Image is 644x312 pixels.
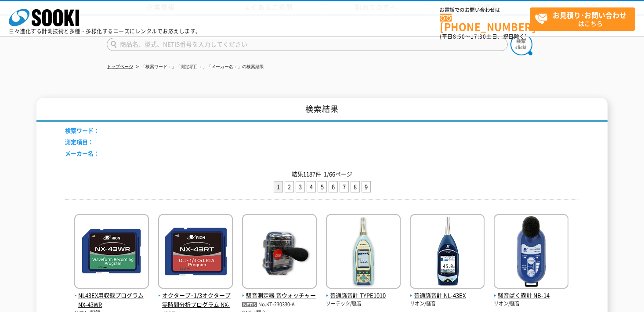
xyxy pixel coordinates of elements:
[326,291,401,300] span: 普通騒音計 TYPE1010
[553,10,626,20] strong: お見積り･お問い合わせ
[362,181,370,192] a: 9
[326,282,401,301] a: 普通騒音計 TYPE1010
[107,38,508,51] input: 商品名、型式、NETIS番号を入力してください
[453,33,465,40] span: 8:50
[470,33,486,40] span: 17:30
[440,14,530,32] a: [PHONE_NUMBER]
[326,214,401,291] img: TYPE1010
[74,214,149,291] img: NX-43WR
[36,98,608,122] h1: 検索結果
[340,181,348,192] a: 7
[494,214,568,291] img: NB-14
[65,138,94,146] span: 測定項目：
[107,64,133,69] a: トップページ
[65,126,99,134] span: 検索ワード：
[65,170,579,179] p: 結果1187件 1/66ページ
[9,29,201,34] p: 日々進化する計測技術と多種・多様化するニーズにレンタルでお応えします。
[307,181,315,192] a: 4
[440,33,527,40] span: (平日 ～ 土日、祝日除く)
[329,181,337,192] a: 6
[535,8,635,30] span: はこちら
[410,291,485,300] span: 普通騒音計 NL-43EX
[74,282,149,309] a: NL43EX用収録プログラム NX-43WR
[242,214,317,291] img: 音ウォッチャー
[410,214,485,291] img: NL-43EX
[134,62,264,72] li: 「検索ワード：」「測定項目：」「メーカー名：」の検索結果
[494,300,568,308] p: リオン/騒音
[242,282,317,301] a: 騒音測定器 音ウォッチャー
[285,181,293,192] a: 2
[65,149,99,157] span: メーカー名：
[158,214,233,291] img: NX-43RT
[242,300,317,309] p: No.KT-230330-A
[410,282,485,301] a: 普通騒音計 NL-43EX
[242,291,317,300] span: 騒音測定器 音ウォッチャー
[326,300,401,308] p: ソーテック/騒音
[410,300,485,308] p: リオン/騒音
[494,291,568,300] span: 騒音ばく露計 NB-14
[530,7,635,31] a: お見積り･お問い合わせはこちら
[351,181,359,192] a: 8
[318,181,326,192] a: 5
[74,291,149,309] span: NL43EX用収録プログラム NX-43WR
[274,181,283,193] li: 1
[296,181,304,192] a: 3
[494,282,568,301] a: 騒音ばく露計 NB-14
[440,7,530,13] span: お電話でのお問い合わせは
[510,33,532,55] img: btn_search.png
